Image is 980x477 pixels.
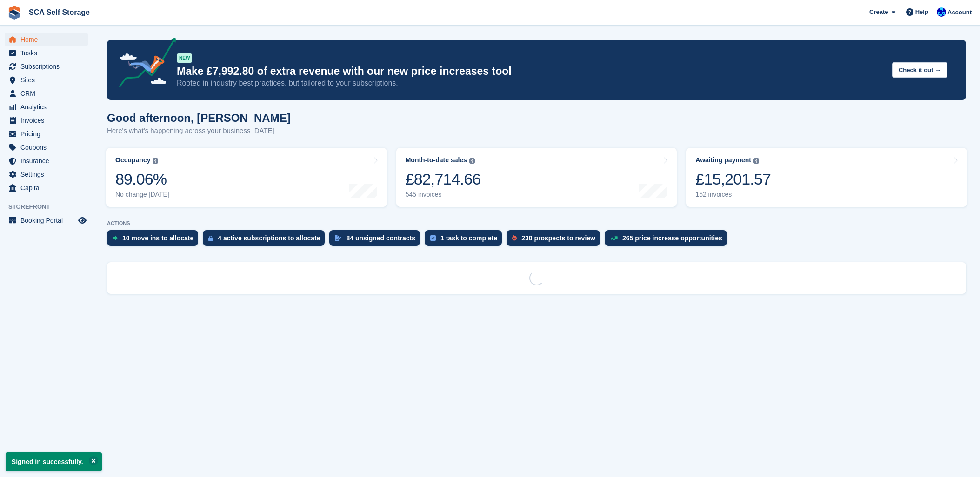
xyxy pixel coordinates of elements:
div: Awaiting payment [695,156,751,164]
img: contract_signature_icon-13c848040528278c33f63329250d36e43548de30e8caae1d1a13099fd9432cc5.svg [335,235,341,241]
a: menu [5,214,88,227]
a: 265 price increase opportunities [605,230,732,251]
span: Insurance [20,154,76,167]
img: Kelly Neesham [937,7,946,17]
div: 545 invoices [406,191,481,199]
img: task-75834270c22a3079a89374b754ae025e5fb1db73e45f91037f5363f120a921f8.svg [430,235,436,241]
img: icon-info-grey-7440780725fd019a000dd9b08b2336e03edf1995a4989e88bcd33f0948082b44.svg [469,158,475,164]
a: menu [5,46,88,60]
span: Pricing [20,127,76,140]
button: Check it out → [892,62,947,78]
span: Create [869,7,888,17]
a: menu [5,33,88,46]
p: Signed in successfully. [6,452,102,471]
a: menu [5,73,88,86]
a: menu [5,181,88,194]
span: Sites [20,73,76,86]
div: 4 active subscriptions to allocate [218,234,320,242]
a: menu [5,114,88,127]
a: menu [5,168,88,181]
a: Preview store [77,215,88,226]
a: menu [5,154,88,167]
div: NEW [177,53,192,63]
div: 265 price increase opportunities [622,234,722,242]
img: price_increase_opportunities-93ffe204e8149a01c8c9dc8f82e8f89637d9d84a8eef4429ea346261dce0b2c0.svg [610,236,618,240]
img: active_subscription_to_allocate_icon-d502201f5373d7db506a760aba3b589e785aa758c864c3986d89f69b8ff3... [208,235,213,241]
p: Make £7,992.80 of extra revenue with our new price increases tool [177,65,885,78]
a: menu [5,141,88,154]
a: Occupancy 89.06% No change [DATE] [106,148,387,207]
a: Awaiting payment £15,201.57 152 invoices [686,148,967,207]
div: 84 unsigned contracts [346,234,415,242]
span: Storefront [8,202,93,212]
a: 10 move ins to allocate [107,230,203,251]
a: menu [5,127,88,140]
a: menu [5,60,88,73]
img: stora-icon-8386f47178a22dfd0bd8f6a31ec36ba5ce8667c1dd55bd0f319d3a0aa187defe.svg [7,6,21,20]
span: Coupons [20,141,76,154]
div: 152 invoices [695,191,771,199]
div: 1 task to complete [440,234,497,242]
a: 84 unsigned contracts [329,230,425,251]
img: icon-info-grey-7440780725fd019a000dd9b08b2336e03edf1995a4989e88bcd33f0948082b44.svg [753,158,759,164]
p: Here's what's happening across your business [DATE] [107,126,291,136]
img: move_ins_to_allocate_icon-fdf77a2bb77ea45bf5b3d319d69a93e2d87916cf1d5bf7949dd705db3b84f3ca.svg [113,235,118,241]
span: Help [915,7,928,17]
div: Occupancy [115,156,150,164]
div: 89.06% [115,170,169,189]
a: 1 task to complete [425,230,507,251]
div: Month-to-date sales [406,156,467,164]
div: £82,714.66 [406,170,481,189]
span: Booking Portal [20,214,76,227]
span: Home [20,33,76,46]
span: Analytics [20,100,76,113]
a: menu [5,100,88,113]
div: 10 move ins to allocate [122,234,193,242]
img: icon-info-grey-7440780725fd019a000dd9b08b2336e03edf1995a4989e88bcd33f0948082b44.svg [153,158,158,164]
a: Month-to-date sales £82,714.66 545 invoices [396,148,677,207]
span: Subscriptions [20,60,76,73]
a: menu [5,87,88,100]
span: Capital [20,181,76,194]
span: CRM [20,87,76,100]
p: ACTIONS [107,220,966,226]
p: Rooted in industry best practices, but tailored to your subscriptions. [177,78,885,88]
h1: Good afternoon, [PERSON_NAME] [107,112,291,124]
span: Invoices [20,114,76,127]
a: 230 prospects to review [507,230,605,251]
span: Settings [20,168,76,181]
a: 4 active subscriptions to allocate [203,230,329,251]
span: Account [947,8,972,17]
a: SCA Self Storage [25,5,93,20]
div: No change [DATE] [115,191,169,199]
img: prospect-51fa495bee0391a8d652442698ab0144808aea92771e9ea1ae160a38d050c398.svg [512,235,517,241]
div: £15,201.57 [695,170,771,189]
div: 230 prospects to review [521,234,595,242]
span: Tasks [20,46,76,60]
img: price-adjustments-announcement-icon-8257ccfd72463d97f412b2fc003d46551f7dbcb40ab6d574587a9cd5c0d94... [111,38,176,91]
